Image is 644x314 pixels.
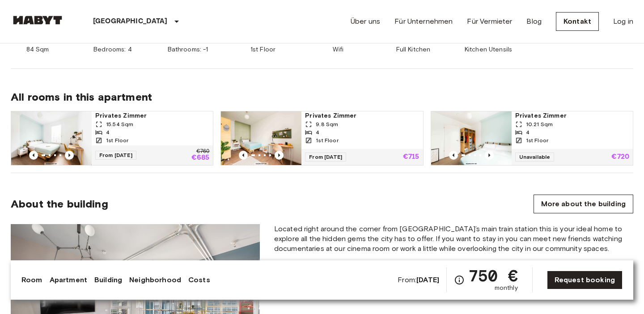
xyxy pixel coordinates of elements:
[274,224,633,254] span: Located right around the corner from [GEOGRAPHIC_DATA]’s main train station this is your ideal ho...
[168,45,208,54] span: Bathrooms: -1
[191,154,210,161] p: €685
[50,275,87,285] a: Apartment
[316,120,338,128] span: 9.8 Sqm
[11,16,64,25] img: Habyt
[305,111,419,120] span: Privates Zimmer
[250,45,275,54] span: 1st Floor
[220,111,423,165] a: Marketing picture of unit DE-01-09-005-01QPrevious imagePrevious imagePrivates Zimmer9.8 Sqm41st ...
[316,128,319,136] span: 4
[106,120,133,128] span: 15.54 Sqm
[526,136,548,144] span: 1st Floor
[196,149,209,154] p: €760
[534,195,633,213] a: More about the building
[526,128,530,136] span: 4
[431,111,512,165] img: Marketing picture of unit DE-01-09-005-04Q
[95,151,136,160] span: From [DATE]
[485,151,494,160] button: Previous image
[431,111,633,165] a: Marketing picture of unit DE-01-09-005-04QPrevious imagePrevious imagePrivates Zimmer10.21 Sqm41s...
[556,12,599,31] a: Kontakt
[611,153,629,161] p: €720
[449,151,458,160] button: Previous image
[468,267,518,284] span: 750 €
[21,275,42,285] a: Room
[467,16,512,27] a: Für Vermieter
[221,111,301,165] img: Marketing picture of unit DE-01-09-005-01Q
[465,45,512,54] span: Kitchen Utensils
[613,16,633,27] a: Log in
[396,45,431,54] span: Full Kitchen
[106,128,110,136] span: 4
[526,120,553,128] span: 10.21 Sqm
[106,136,128,144] span: 1st Floor
[454,275,465,285] svg: Check cost overview for full price breakdown. Please note that discounts apply to new joiners onl...
[11,111,213,165] a: Marketing picture of unit DE-01-09-005-02QPrevious imagePrevious imagePrivates Zimmer15.54 Sqm41s...
[11,111,92,165] img: Marketing picture of unit DE-01-09-005-02Q
[526,16,542,27] a: Blog
[26,45,49,54] span: 84 Sqm
[316,136,338,144] span: 1st Floor
[239,151,248,160] button: Previous image
[351,16,380,27] a: Über uns
[495,284,518,293] span: monthly
[188,275,210,285] a: Costs
[305,153,346,161] span: From [DATE]
[547,271,623,289] a: Request booking
[65,151,74,160] button: Previous image
[11,197,108,211] span: About the building
[29,151,38,160] button: Previous image
[95,111,209,120] span: Privates Zimmer
[398,275,439,285] span: From:
[416,276,439,284] b: [DATE]
[403,153,419,161] p: €715
[93,16,168,27] p: [GEOGRAPHIC_DATA]
[129,275,181,285] a: Neighborhood
[394,16,453,27] a: Für Unternehmen
[94,275,122,285] a: Building
[11,90,633,104] span: All rooms in this apartment
[515,111,629,120] span: Privates Zimmer
[93,45,132,54] span: Bedrooms: 4
[515,153,555,161] span: Unavailable
[275,151,284,160] button: Previous image
[333,45,344,54] span: Wifi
